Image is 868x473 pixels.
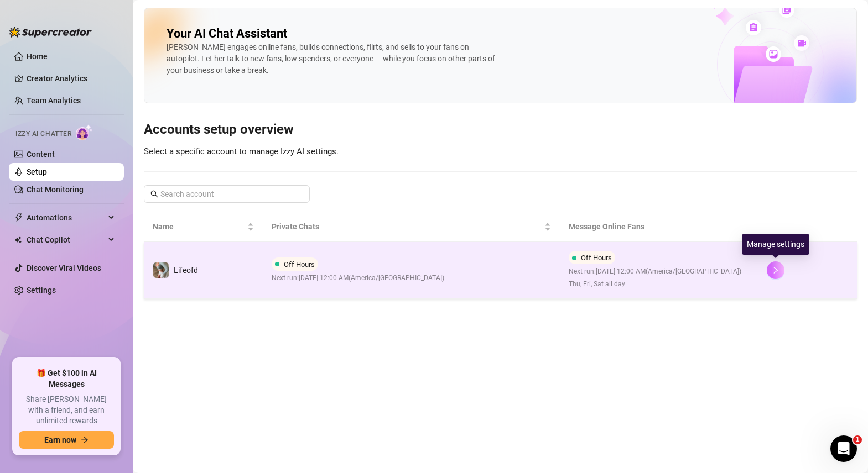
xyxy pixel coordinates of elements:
span: right [772,266,779,274]
span: Automations [27,209,105,227]
h3: Accounts setup overview [144,121,857,139]
a: Content [27,150,55,159]
span: Private Chats [272,220,542,233]
span: Share [PERSON_NAME] with a friend, and earn unlimited rewards [19,394,114,427]
img: Lifeofd [153,262,169,278]
span: Next run: [DATE] 12:00 AM ( America/[GEOGRAPHIC_DATA] ) [569,266,741,277]
span: Select a specific account to manage Izzy AI settings. [144,146,339,156]
span: Thu, Fri, Sat all day [569,279,741,290]
span: Off Hours [284,260,315,269]
a: Settings [27,286,56,295]
span: search [150,190,158,198]
a: Chat Monitoring [27,185,84,194]
button: right [767,261,784,279]
span: Izzy AI Chatter [15,129,71,139]
th: Message Online Fans [560,212,758,242]
input: Search account [160,188,294,200]
span: thunderbolt [14,213,23,222]
div: [PERSON_NAME] engages online fans, builds connections, flirts, and sells to your fans on autopilo... [167,41,498,76]
span: 🎁 Get $100 in AI Messages [19,368,114,390]
iframe: Intercom live chat [830,435,857,462]
span: Off Hours [581,254,612,262]
a: Setup [27,167,47,176]
span: arrow-right [81,436,89,444]
span: Name [153,220,245,233]
img: AI Chatter [76,124,93,140]
h2: Your AI Chat Assistant [167,26,287,41]
span: Lifeofd [174,266,198,275]
span: Earn now [44,435,76,444]
a: Team Analytics [27,96,81,105]
button: Earn nowarrow-right [19,431,114,449]
span: Next run: [DATE] 12:00 AM ( America/[GEOGRAPHIC_DATA] ) [272,273,444,283]
span: Chat Copilot [27,231,105,249]
a: Discover Viral Videos [27,264,101,272]
th: Private Chats [263,212,560,242]
th: Name [144,212,263,242]
img: logo-BBDzfeDw.svg [9,27,92,38]
span: 1 [853,435,862,444]
a: Creator Analytics [27,70,115,87]
div: Manage settings [742,234,809,255]
a: Home [27,52,48,61]
img: Chat Copilot [14,236,22,244]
